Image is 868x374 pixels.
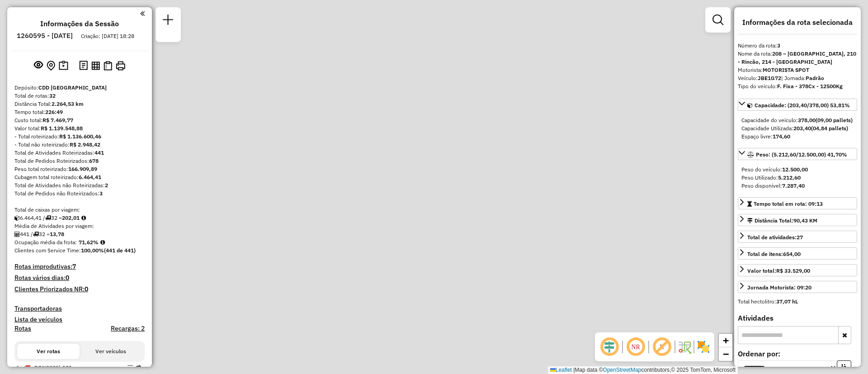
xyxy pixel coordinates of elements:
[40,19,119,28] h4: Informações da Sessão
[776,267,810,274] strong: R$ 33.529,00
[14,92,145,100] div: Total de rotas:
[14,84,145,92] div: Depósito:
[806,75,824,81] strong: Padrão
[99,190,103,197] strong: 3
[747,234,803,241] span: Total de atividades:
[52,100,84,107] strong: 2.264,53 km
[33,232,39,237] i: Total de rotas
[140,8,145,19] a: Clique aqui para minimizar o painel
[738,247,857,260] a: Total de itens:654,00
[79,174,101,180] strong: 6.464,41
[102,59,114,72] button: Visualizar Romaneio
[14,285,145,293] h4: Clientes Priorizados NR:
[738,162,857,194] div: Peso: (5.212,60/12.500,00) 41,70%
[14,124,145,133] div: Valor total:
[625,336,646,358] span: Ocultar NR
[50,231,64,237] strong: 13,78
[79,239,99,246] strong: 71,62%
[719,334,732,347] a: Zoom in
[14,181,145,189] div: Total de Atividades não Roteirizadas:
[651,336,673,358] span: Exibir rótulo
[14,305,145,312] h4: Transportadoras
[747,250,801,258] div: Total de itens:
[783,251,801,257] strong: 654,00
[747,217,817,225] div: Distância Total:
[45,215,51,221] i: Total de rotas
[741,174,854,182] div: Peso Utilizado:
[77,59,90,73] button: Logs desbloquear sessão
[793,125,811,132] strong: 203,40
[738,50,857,66] div: Nome da rota:
[14,263,145,270] h4: Rotas improdutivas:
[738,298,857,306] div: Total hectolitro:
[782,182,805,189] strong: 7.287,40
[747,284,811,292] div: Jornada Motorista: 09:20
[14,165,145,173] div: Peso total roteirizado:
[81,215,86,221] i: Meta Caixas/viagem: 172,72 Diferença: 29,29
[797,234,803,241] strong: 27
[793,217,817,224] span: 90,43 KM
[100,240,105,245] em: Média calculada utilizando a maior ocupação (%Peso ou %Cubagem) de cada rota da sessão. Rotas cro...
[776,298,798,305] strong: 37,07 hL
[14,232,20,237] i: Total de Atividades
[136,365,141,370] em: Rota exportada
[68,166,97,172] strong: 166.909,89
[696,340,711,354] img: Exibir/Ocultar setores
[34,364,59,371] span: DGN9309
[85,285,88,293] strong: 0
[14,206,145,214] div: Total de caixas por viagem:
[798,117,816,123] strong: 378,00
[42,117,73,123] strong: R$ 7.469,77
[738,197,857,209] a: Tempo total em rota: 09:13
[723,348,729,360] span: −
[738,231,857,243] a: Total de atividades:27
[738,74,857,82] div: Veículo:
[159,11,177,31] a: Nova sessão e pesquisa
[105,182,108,189] strong: 2
[49,92,56,99] strong: 32
[719,347,732,361] a: Zoom out
[14,325,31,332] a: Rotas
[17,344,80,359] button: Ver rotas
[738,99,857,111] a: Capacidade: (203,40/378,00) 53,81%
[747,267,810,275] div: Valor total:
[777,83,843,90] strong: F. Fixa - 378Cx - 12500Kg
[603,367,642,373] a: OpenStreetMap
[741,124,854,133] div: Capacidade Utilizada:
[756,151,847,158] span: Peso: (5.212,60/12.500,00) 41,70%
[811,125,848,132] strong: (04,84 pallets)
[59,133,101,140] strong: R$ 1.136.600,46
[14,230,145,238] div: 441 / 32 =
[14,149,145,157] div: Total de Atividades Roteirizadas:
[14,247,81,254] span: Clientes com Service Time:
[738,314,857,322] h4: Atividades
[741,166,808,173] span: Peso do veículo:
[758,75,781,81] strong: JBE1G72
[599,336,620,358] span: Ocultar deslocamento
[70,141,100,148] strong: R$ 2.948,42
[17,32,73,40] h6: 1260595 - [DATE]
[127,365,133,370] em: Opções
[38,84,107,91] strong: CDD [GEOGRAPHIC_DATA]
[72,262,76,270] strong: 7
[778,174,801,181] strong: 5.212,60
[738,113,857,144] div: Capacidade: (203,40/378,00) 53,81%
[14,189,145,198] div: Total de Pedidos não Roteirizados:
[14,215,20,221] i: Cubagem total roteirizado
[573,367,575,373] span: |
[45,109,63,115] strong: 226:49
[66,274,69,282] strong: 0
[14,239,77,246] span: Ocupação média da frota:
[14,157,145,165] div: Total de Pedidos Roteirizados:
[738,66,857,74] div: Motorista:
[816,117,853,123] strong: (09,00 pallets)
[89,157,99,164] strong: 678
[14,222,145,230] div: Média de Atividades por viagem:
[741,116,854,124] div: Capacidade do veículo:
[781,75,824,81] span: | Jornada:
[754,200,823,207] span: Tempo total em rota: 09:13
[14,116,145,124] div: Custo total:
[738,264,857,276] a: Valor total:R$ 33.529,00
[62,214,80,221] strong: 202,01
[738,214,857,226] a: Distância Total:90,43 KM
